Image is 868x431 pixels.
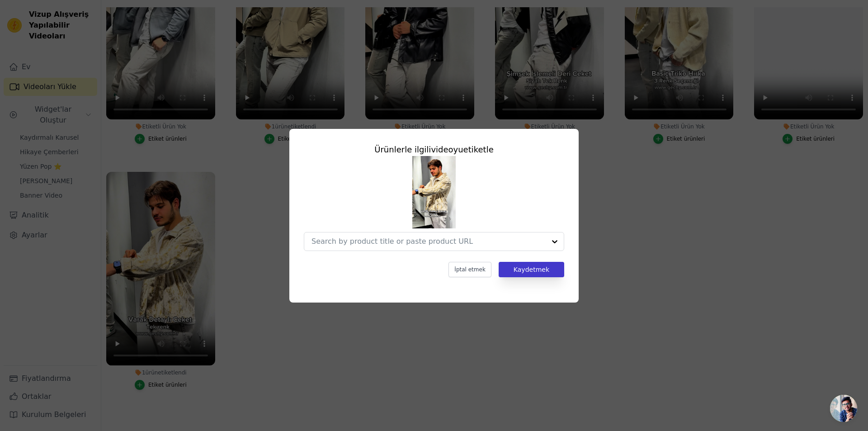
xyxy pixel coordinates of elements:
font: Ürünlerle ilgili [374,145,431,154]
input: Search by product title or paste product URL [311,237,546,246]
font: etiketle [463,145,494,154]
font: videoyu [431,145,463,154]
img: reel-preview-x9xub1-jg.myshopify.com-3723112298777816894_46452352505.jpeg [412,156,456,228]
div: Açık sohbet [830,395,857,422]
font: İptal etmek [454,266,485,273]
font: Kaydetmek [514,266,549,273]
